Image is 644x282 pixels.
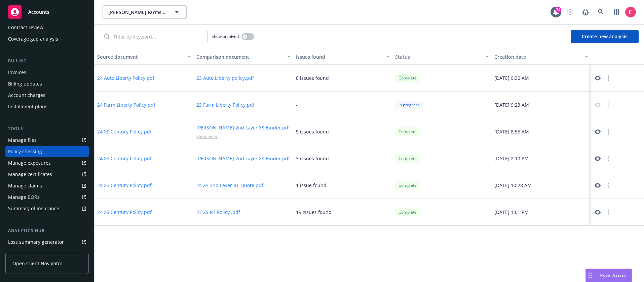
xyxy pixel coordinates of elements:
[97,53,184,60] div: Source document
[28,9,49,15] span: Accounts
[296,128,329,135] div: 9 issues found
[97,128,152,135] button: 24 XS Century Policy.pdf
[8,192,40,203] div: Manage BORs
[94,49,194,65] button: Source document
[600,272,626,278] span: Nova Assist
[395,154,420,163] div: Complete
[395,101,423,109] div: In progress
[5,192,89,203] a: Manage BORs
[8,67,26,78] div: Invoices
[8,34,58,44] div: Coverage gap analysis
[196,124,290,131] button: [PERSON_NAME] 2nd Layer XS Binder.pdf
[5,58,89,64] div: Billing
[610,5,623,19] a: Switch app
[492,172,591,199] div: [DATE] 10:28 AM
[296,101,298,108] div: -
[5,180,89,191] a: Manage claims
[5,3,89,21] a: Accounts
[5,34,89,44] a: Coverage gap analysis
[395,127,420,136] div: Complete
[103,5,187,19] button: [PERSON_NAME] Farms LLC
[97,182,152,189] button: 24 XS Century Policy.pdf
[108,9,166,16] span: [PERSON_NAME] Farms LLC
[8,169,52,180] div: Manage certificates
[196,133,218,139] span: Show more
[594,5,608,19] a: Search
[8,90,45,101] div: Account charges
[492,145,591,172] div: [DATE] 2:10 PM
[8,180,42,191] div: Manage claims
[97,74,154,81] button: 24 Auto Liberty Policy.pdf
[492,65,591,92] div: [DATE] 9:30 AM
[5,135,89,146] a: Manage files
[296,209,332,216] div: 19 issues found
[492,118,591,145] div: [DATE] 8:55 AM
[395,181,420,189] div: Complete
[8,158,51,168] div: Manage exposures
[5,227,89,234] div: Analytics hub
[494,53,581,60] div: Creation date
[5,158,89,168] a: Manage exposures
[8,78,42,89] div: Billing updates
[212,34,239,39] span: Show archived
[293,49,392,65] button: Issues found
[585,269,632,282] button: Nova Assist
[8,135,37,146] div: Manage files
[194,49,293,65] button: Comparison document
[104,34,110,39] svg: Search
[586,269,594,282] div: Drag to move
[395,74,420,82] div: Complete
[392,49,492,65] button: Status
[8,237,64,247] div: Loss summary generator
[97,101,155,108] button: 24 Farm Liberty Policy.pdf
[196,182,263,189] button: 24 XS 2nd Layer RT Quote.pdf
[8,22,43,33] div: Contract review
[110,30,207,43] input: Filter by keyword...
[97,209,152,216] button: 24 XS Century Policy.pdf
[555,7,561,13] div: 74
[5,101,89,112] a: Installment plans
[97,155,152,162] button: 24 XS Century Policy.pdf
[296,182,327,189] div: 1 issue found
[5,78,89,89] a: Billing updates
[5,67,89,78] a: Invoices
[571,30,639,43] button: Create new analysis
[395,208,420,216] div: Complete
[196,74,254,81] button: 23 Auto Liberty policy.pdf
[5,146,89,157] a: Policy checking
[12,260,63,267] span: Open Client Navigator
[196,155,290,162] button: [PERSON_NAME] 2nd Layer XS Binder.pdf
[8,146,42,157] div: Policy checking
[296,155,329,162] div: 3 issues found
[492,199,591,226] div: [DATE] 1:01 PM
[8,101,47,112] div: Installment plans
[196,53,283,60] div: Comparison document
[5,237,89,247] a: Loss summary generator
[196,101,255,108] button: 23 Farm Liberty Policy.pdf
[492,49,591,65] button: Creation date
[8,203,59,214] div: Summary of insurance
[196,209,240,216] button: 23 XS RT Policy .pdf
[492,92,591,118] div: [DATE] 9:23 AM
[5,203,89,214] a: Summary of insurance
[563,5,577,19] a: Start snowing
[625,7,636,17] img: photo
[5,169,89,180] a: Manage certificates
[296,74,329,81] div: 8 issues found
[395,53,482,60] div: Status
[5,22,89,33] a: Contract review
[5,125,89,132] div: Tools
[296,53,382,60] div: Issues found
[5,90,89,101] a: Account charges
[579,5,592,19] a: Report a Bug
